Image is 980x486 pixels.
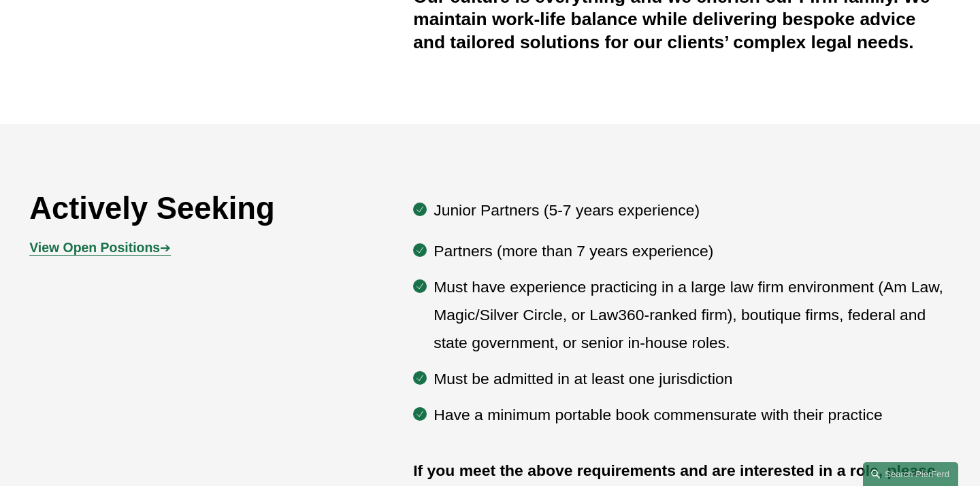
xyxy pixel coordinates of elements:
[29,240,171,255] a: View Open Positions➔
[863,462,958,486] a: Search this site
[434,196,951,224] p: Junior Partners (5-7 years experience)
[434,401,951,429] p: Have a minimum portable book commensurate with their practice
[434,237,951,265] p: Partners (more than 7 years experience)
[434,365,951,393] p: Must be admitted in at least one jurisdiction
[29,240,171,255] span: ➔
[29,190,336,228] h2: Actively Seeking
[434,273,951,358] p: Must have experience practicing in a large law firm environment (Am Law, Magic/Silver Circle, or ...
[29,240,160,255] strong: View Open Positions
